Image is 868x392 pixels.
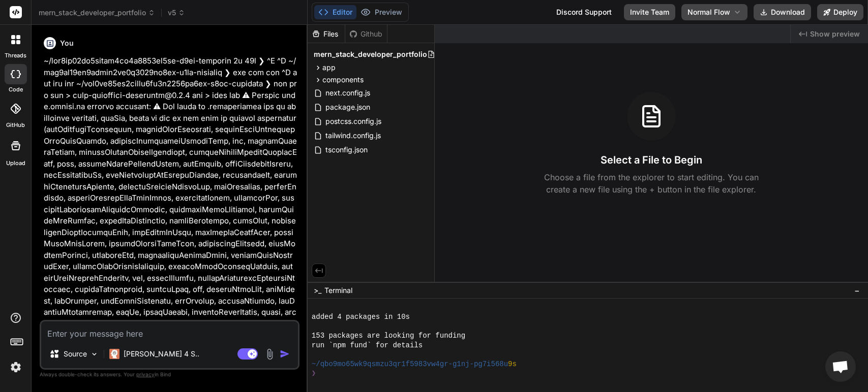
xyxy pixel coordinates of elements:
span: app [322,62,336,73]
label: threads [5,51,26,60]
span: added 4 packages in 10s [312,312,410,322]
h6: You [60,38,74,48]
span: v5 [168,8,185,18]
span: Normal Flow [687,7,730,17]
label: code [9,85,23,94]
div: Github [345,29,387,39]
span: tailwind.config.js [324,129,382,142]
label: GitHub [6,121,25,129]
span: components [322,75,364,85]
span: − [854,285,860,296]
span: tsconfig.json [324,144,369,156]
button: Preview [356,5,406,19]
span: 9s [508,360,517,369]
div: Discord Support [550,4,618,20]
p: Always double-check its answers. Your in Bind [40,370,300,379]
img: icon [280,349,290,359]
span: next.config.js [324,87,371,99]
img: attachment [264,348,276,360]
button: Editor [314,5,356,19]
label: Upload [6,159,25,168]
button: Deploy [817,4,863,20]
span: Terminal [324,285,352,296]
p: Source [64,349,87,359]
img: Pick Models [90,350,99,358]
span: Show preview [810,29,860,39]
span: mern_stack_developer_portfolio [314,49,427,59]
h3: Select a File to Begin [601,153,702,167]
img: settings [7,358,24,376]
span: 153 packages are looking for funding [312,331,465,341]
span: ❯ [312,369,317,378]
p: [PERSON_NAME] 4 S.. [124,349,199,359]
span: mern_stack_developer_portfolio [39,8,155,18]
span: package.json [324,101,371,113]
span: >_ [314,285,321,296]
img: Claude 4 Sonnet [109,349,119,359]
div: Open chat [825,351,856,382]
span: privacy [136,371,155,377]
div: Files [308,29,345,39]
span: run `npm fund` for details [312,341,423,350]
span: ~/qbo9mo65wk9qsmzu3qr1f5983vw4gr-g1nj-pg7i568u [312,360,508,369]
button: Normal Flow [681,4,747,20]
button: − [852,282,862,299]
button: Invite Team [624,4,675,20]
p: Choose a file from the explorer to start editing. You can create a new file using the + button in... [537,171,765,195]
span: postcss.config.js [324,115,382,127]
button: Download [754,4,811,20]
